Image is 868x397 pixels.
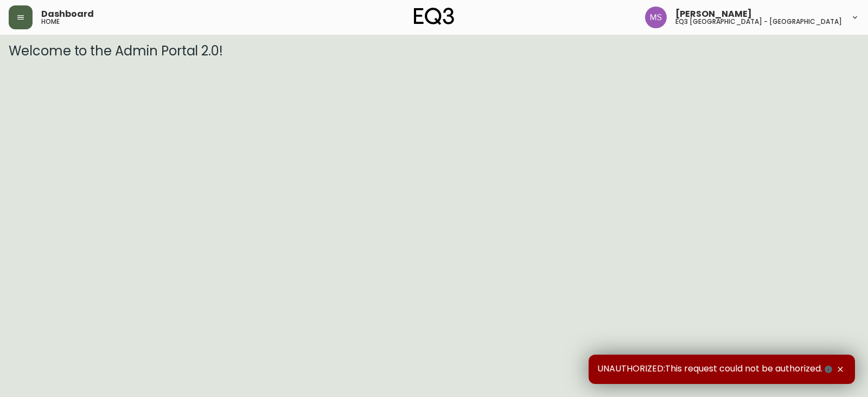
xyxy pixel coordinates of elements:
[41,10,94,18] span: Dashboard
[414,8,454,25] img: logo
[597,363,834,375] span: UNAUTHORIZED:This request could not be authorized.
[9,43,859,59] h3: Welcome to the Admin Portal 2.0!
[645,7,667,28] img: 1b6e43211f6f3cc0b0729c9049b8e7af
[675,10,752,18] span: [PERSON_NAME]
[675,18,842,25] h5: eq3 [GEOGRAPHIC_DATA] - [GEOGRAPHIC_DATA]
[41,18,60,25] h5: home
